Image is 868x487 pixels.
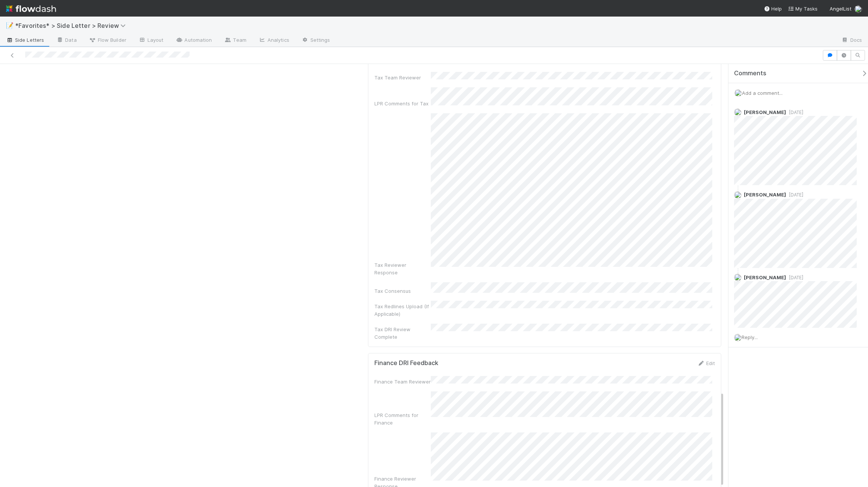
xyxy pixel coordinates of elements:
[786,110,803,115] span: [DATE]
[6,2,56,15] img: logo-inverted-e16ddd16eac7371096b0.svg
[374,378,431,385] div: Finance Team Reviewer
[854,5,862,13] img: avatar_218ae7b5-dcd5-4ccc-b5d5-7cc00ae2934f.png
[169,35,218,47] a: Automation
[374,261,431,276] div: Tax Reviewer Response
[252,35,295,47] a: Analytics
[374,287,431,295] div: Tax Consensus
[374,303,431,318] div: Tax Redlines Upload (If Applicable)
[830,6,851,12] span: AngelList
[6,36,44,44] span: Side Letters
[83,35,132,47] a: Flow Builder
[788,6,818,12] span: My Tasks
[734,191,742,199] img: avatar_218ae7b5-dcd5-4ccc-b5d5-7cc00ae2934f.png
[742,334,758,340] span: Reply...
[374,411,431,426] div: LPR Comments for Finance
[132,35,170,47] a: Layout
[734,274,742,281] img: avatar_0b1dbcb8-f701-47e0-85bc-d79ccc0efe6c.png
[295,35,336,47] a: Settings
[15,22,129,29] span: *Favorites* > Side Letter > Review
[218,35,252,47] a: Team
[374,359,438,367] h5: Finance DRI Feedback
[6,22,14,29] span: 📝
[742,90,783,96] span: Add a comment...
[734,334,742,341] img: avatar_218ae7b5-dcd5-4ccc-b5d5-7cc00ae2934f.png
[744,109,786,115] span: [PERSON_NAME]
[764,5,782,12] div: Help
[744,274,786,280] span: [PERSON_NAME]
[835,35,868,47] a: Docs
[734,108,742,116] img: avatar_0b1dbcb8-f701-47e0-85bc-d79ccc0efe6c.png
[374,100,431,107] div: LPR Comments for Tax
[374,74,431,81] div: Tax Team Reviewer
[89,36,126,44] span: Flow Builder
[697,360,715,366] a: Edit
[788,5,818,12] a: My Tasks
[786,275,803,280] span: [DATE]
[50,35,82,47] a: Data
[734,89,742,97] img: avatar_218ae7b5-dcd5-4ccc-b5d5-7cc00ae2934f.png
[734,70,766,77] span: Comments
[744,192,786,198] span: [PERSON_NAME]
[786,192,803,198] span: [DATE]
[374,326,431,341] div: Tax DRI Review Complete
